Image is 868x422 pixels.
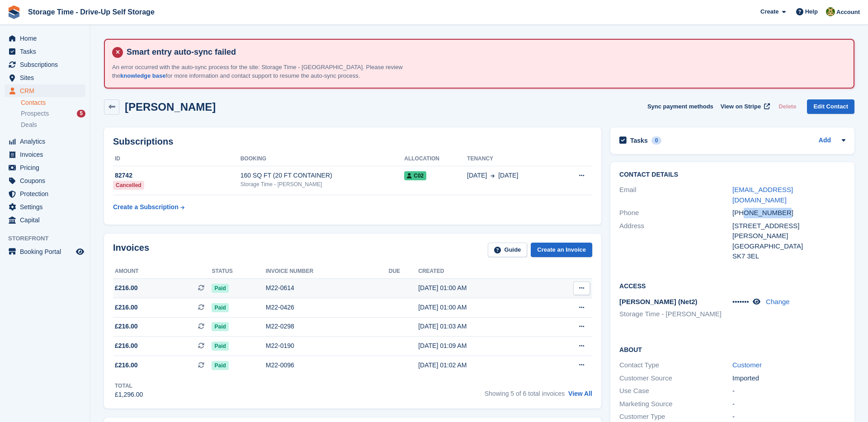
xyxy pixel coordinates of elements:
[75,246,85,257] a: Preview store
[212,322,228,331] span: Paid
[20,84,74,97] span: CRM
[20,148,74,161] span: Invoices
[488,243,528,258] a: Guide
[630,136,648,145] h2: Tasks
[619,345,845,354] h2: About
[5,201,85,213] a: menu
[418,264,543,279] th: Created
[807,99,854,114] a: Edit Contact
[732,386,845,396] div: -
[20,188,74,200] span: Protection
[115,303,138,312] span: £216.00
[619,185,732,205] div: Email
[619,386,732,396] div: Use Case
[5,188,85,200] a: menu
[732,208,845,218] div: [PHONE_NUMBER]
[20,71,74,84] span: Sites
[125,101,216,113] h2: [PERSON_NAME]
[5,58,85,71] a: menu
[113,243,149,258] h2: Invoices
[113,199,184,216] a: Create a Subscription
[115,390,143,399] div: £1,296.00
[113,136,592,147] h2: Subscriptions
[266,322,389,331] div: M22-0298
[5,84,85,97] a: menu
[113,202,179,212] div: Create a Subscription
[619,360,732,370] div: Contact Type
[21,120,85,130] a: Deals
[115,382,143,390] div: Total
[732,221,845,231] div: [STREET_ADDRESS]
[498,171,518,180] span: [DATE]
[404,171,426,180] span: C02
[115,341,138,351] span: £216.00
[5,245,85,258] a: menu
[805,7,818,16] span: Help
[647,99,713,114] button: Sync payment methods
[467,171,487,180] span: [DATE]
[732,298,749,305] span: •••••••
[266,264,389,279] th: Invoice number
[619,281,845,290] h2: Access
[20,174,74,187] span: Coupons
[20,214,74,226] span: Capital
[5,174,85,187] a: menu
[115,283,138,293] span: £216.00
[619,412,732,422] div: Customer Type
[619,298,698,305] span: [PERSON_NAME] (Net2)
[20,32,74,45] span: Home
[619,373,732,384] div: Customer Source
[212,264,265,279] th: Status
[20,201,74,213] span: Settings
[77,110,85,117] div: 5
[467,152,558,166] th: Tenancy
[389,264,418,279] th: Due
[8,234,90,243] span: Storefront
[836,8,860,17] span: Account
[266,283,389,293] div: M22-0614
[115,322,138,331] span: £216.00
[732,241,845,252] div: [GEOGRAPHIC_DATA]
[5,148,85,161] a: menu
[21,98,85,107] a: Contacts
[113,264,212,279] th: Amount
[826,7,835,16] img: Zain Sarwar
[266,341,389,351] div: M22-0190
[212,284,228,293] span: Paid
[732,412,845,422] div: -
[404,152,467,166] th: Allocation
[115,361,138,370] span: £216.00
[732,373,845,384] div: Imported
[21,121,37,129] span: Deals
[619,208,732,218] div: Phone
[568,390,592,397] a: View All
[619,221,732,262] div: Address
[766,298,790,305] a: Change
[5,71,85,84] a: menu
[266,303,389,312] div: M22-0426
[418,361,543,370] div: [DATE] 01:02 AM
[732,361,762,369] a: Customer
[113,171,241,180] div: 82742
[20,45,74,58] span: Tasks
[212,342,228,351] span: Paid
[619,399,732,409] div: Marketing Source
[721,102,761,111] span: View on Stripe
[760,7,778,16] span: Create
[7,5,21,19] img: stora-icon-8386f47178a22dfd0bd8f6a31ec36ba5ce8667c1dd55bd0f319d3a0aa187defe.svg
[5,161,85,174] a: menu
[24,5,158,19] a: Storage Time - Drive-Up Self Storage
[20,135,74,148] span: Analytics
[619,309,732,319] li: Storage Time - [PERSON_NAME]
[5,214,85,226] a: menu
[5,45,85,58] a: menu
[112,63,429,80] p: An error occurred with the auto-sync process for the site: Storage Time - [GEOGRAPHIC_DATA]. Plea...
[212,361,228,370] span: Paid
[619,171,845,178] h2: Contact Details
[123,47,846,57] h4: Smart entry auto-sync failed
[651,136,662,145] div: 0
[732,399,845,409] div: -
[717,99,772,114] a: View on Stripe
[241,152,405,166] th: Booking
[418,322,543,331] div: [DATE] 01:03 AM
